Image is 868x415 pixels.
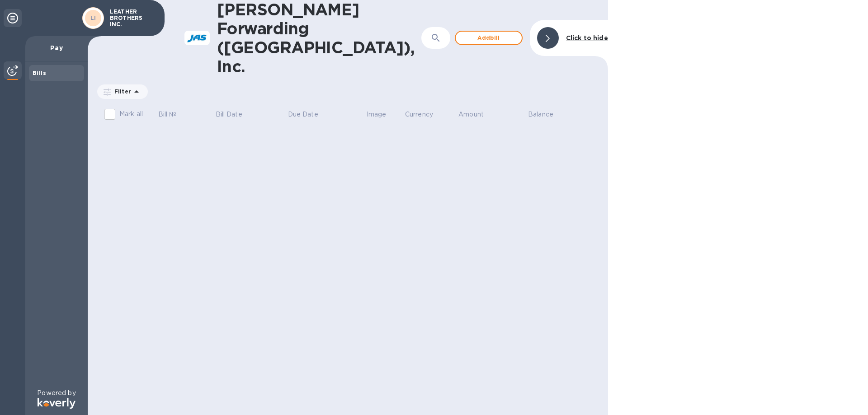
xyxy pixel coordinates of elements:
[90,14,96,21] b: LI
[216,110,242,119] p: Bill Date
[405,110,433,119] p: Currency
[158,110,177,119] p: Bill №
[458,110,484,119] p: Amount
[110,9,155,28] p: LEATHER BROTHERS INC.
[528,110,553,119] p: Balance
[119,109,143,119] p: Mark all
[33,70,46,76] b: Bills
[566,34,608,42] b: Click to hide
[463,33,514,43] span: Add bill
[288,110,318,119] p: Due Date
[37,388,75,398] p: Powered by
[158,110,189,119] span: Bill №
[528,110,565,119] span: Balance
[455,31,523,45] button: Addbill
[367,110,387,119] p: Image
[216,110,254,119] span: Bill Date
[38,398,75,409] img: Logo
[111,88,131,95] p: Filter
[33,43,80,52] p: Pay
[458,110,495,119] span: Amount
[288,110,330,119] span: Due Date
